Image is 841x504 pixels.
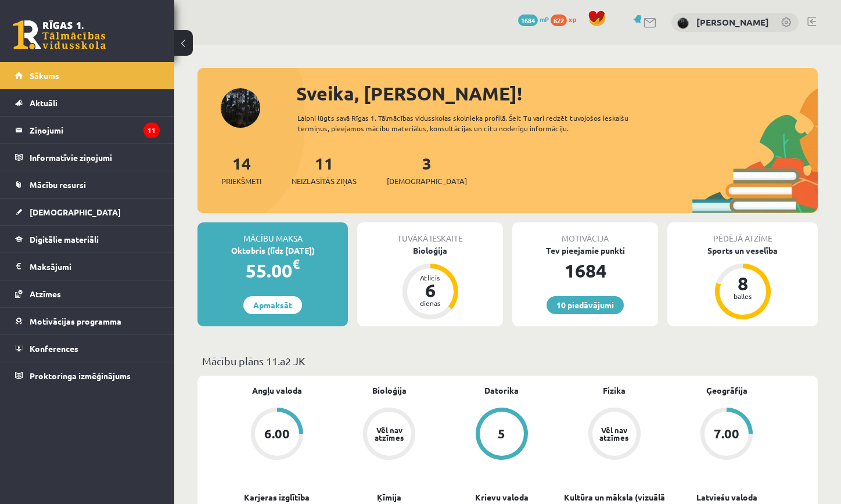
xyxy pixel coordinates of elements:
a: 10 piedāvājumi [547,296,624,314]
span: Motivācijas programma [30,316,121,326]
a: Vēl nav atzīmes [558,408,671,462]
a: Sports un veselība 8 balles [667,244,818,321]
div: Sports un veselība [667,244,818,257]
a: 1684 mP [518,15,549,24]
a: Motivācijas programma [15,308,160,334]
span: 1684 [518,15,538,26]
span: [DEMOGRAPHIC_DATA] [387,175,467,187]
a: [PERSON_NAME] [696,16,769,28]
a: Krievu valoda [475,491,529,503]
a: Atzīmes [15,280,160,307]
div: 1684 [512,257,658,285]
a: 5 [445,408,558,462]
a: Digitālie materiāli [15,226,160,253]
span: Neizlasītās ziņas [292,175,357,187]
a: Konferences [15,335,160,362]
span: € [292,255,300,272]
span: mP [540,15,549,24]
span: 822 [551,15,567,26]
a: Sākums [15,62,160,89]
i: 11 [143,123,160,138]
span: Aktuāli [30,98,57,108]
a: Ziņojumi11 [15,117,160,143]
legend: Maksājumi [30,253,160,280]
a: Karjeras izglītība [244,491,310,503]
a: Ģeogrāfija [706,384,747,397]
img: Karolina Rogalika [677,17,689,29]
a: 822 xp [551,15,582,24]
div: 55.00 [197,257,348,285]
span: Priekšmeti [221,175,261,187]
div: Laipni lūgts savā Rīgas 1. Tālmācības vidusskolas skolnieka profilā. Šeit Tu vari redzēt tuvojošo... [297,113,670,134]
a: 14Priekšmeti [221,153,261,187]
span: Konferences [30,343,78,354]
div: Pēdējā atzīme [667,222,818,244]
a: 11Neizlasītās ziņas [292,153,357,187]
a: Fizika [603,384,626,397]
div: Mācību maksa [197,222,348,244]
div: 5 [498,427,505,440]
a: Informatīvie ziņojumi [15,144,160,171]
div: 6.00 [264,427,290,440]
span: [DEMOGRAPHIC_DATA] [30,207,121,217]
a: Aktuāli [15,89,160,116]
div: Sveika, [PERSON_NAME]! [296,80,818,107]
span: Atzīmes [30,289,61,299]
a: 3[DEMOGRAPHIC_DATA] [387,153,467,187]
a: Maksājumi [15,253,160,280]
a: Rīgas 1. Tālmācības vidusskola [13,20,106,49]
div: 7.00 [714,427,739,440]
a: 6.00 [221,408,333,462]
div: Vēl nav atzīmes [598,426,631,441]
div: Vēl nav atzīmes [373,426,405,441]
div: Oktobris (līdz [DATE]) [197,244,348,257]
span: Sākums [30,70,59,81]
a: Angļu valoda [252,384,302,397]
a: Proktoringa izmēģinājums [15,362,160,389]
a: Apmaksāt [243,296,302,314]
a: [DEMOGRAPHIC_DATA] [15,199,160,225]
div: balles [725,293,760,300]
a: Bioloģija [372,384,407,397]
a: Ķīmija [377,491,401,503]
div: dienas [413,300,448,307]
div: Bioloģija [357,244,503,257]
span: Digitālie materiāli [30,234,99,244]
p: Mācību plāns 11.a2 JK [202,353,813,369]
span: xp [569,15,576,24]
div: Tuvākā ieskaite [357,222,503,244]
a: Bioloģija Atlicis 6 dienas [357,244,503,321]
a: Vēl nav atzīmes [333,408,446,462]
legend: Informatīvie ziņojumi [30,144,160,171]
a: Latviešu valoda [696,491,757,503]
a: 7.00 [670,408,783,462]
span: Proktoringa izmēģinājums [30,370,131,381]
div: Tev pieejamie punkti [512,244,658,257]
legend: Ziņojumi [30,117,160,143]
div: Atlicis [413,274,448,281]
div: Motivācija [512,222,658,244]
a: Mācību resursi [15,171,160,198]
div: 6 [413,281,448,300]
a: Datorika [484,384,519,397]
span: Mācību resursi [30,179,86,190]
div: 8 [725,274,760,293]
